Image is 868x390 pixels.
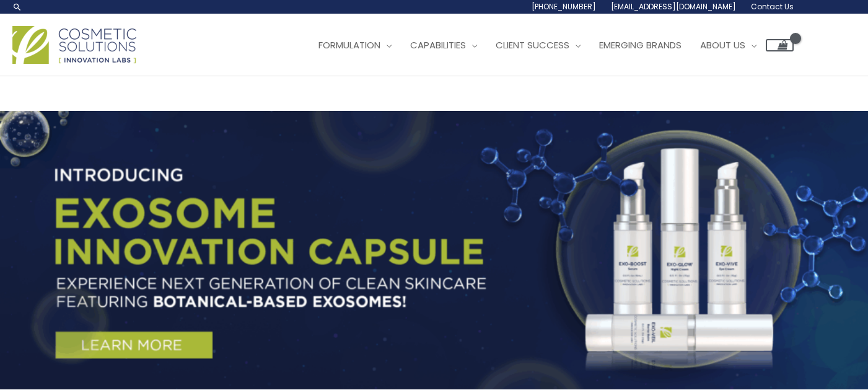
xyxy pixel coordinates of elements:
[410,38,466,51] span: Capabilities
[300,27,794,64] nav: Site Navigation
[611,1,736,12] span: [EMAIL_ADDRESS][DOMAIN_NAME]
[401,27,486,64] a: Capabilities
[496,38,569,51] span: Client Success
[700,38,745,51] span: About Us
[599,38,682,51] span: Emerging Brands
[318,38,380,51] span: Formulation
[691,27,766,64] a: About Us
[309,27,401,64] a: Formulation
[12,26,136,64] img: Cosmetic Solutions Logo
[532,1,596,12] span: [PHONE_NUMBER]
[590,27,691,64] a: Emerging Brands
[12,2,22,12] a: Search icon link
[751,1,794,12] span: Contact Us
[486,27,590,64] a: Client Success
[766,39,794,51] a: View Shopping Cart, empty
